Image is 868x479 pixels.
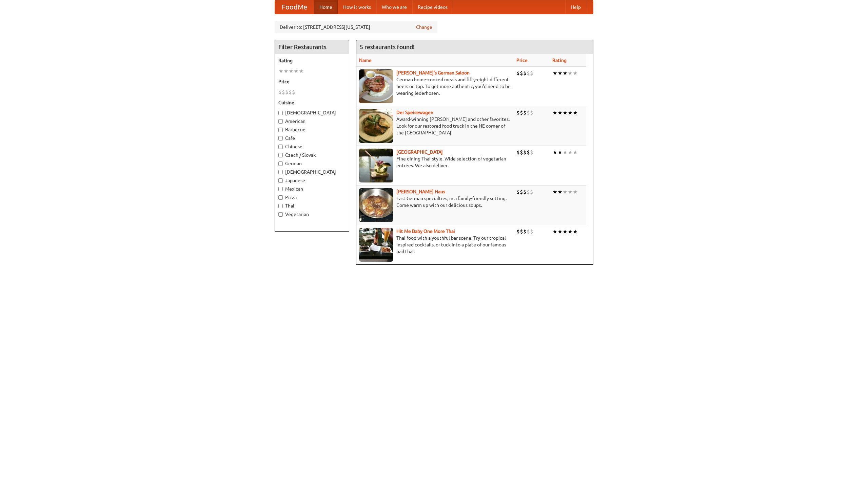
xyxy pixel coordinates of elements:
li: ★ [568,109,573,116]
label: Pizza [278,194,346,201]
a: Change [416,24,432,30]
label: Cafe [278,135,346,141]
li: ★ [552,188,557,196]
p: East German specialties, in a family-friendly setting. Come warm up with our delicious soups. [359,195,511,209]
h5: Rating [278,57,346,64]
a: How it works [338,0,376,14]
li: ★ [573,188,578,196]
li: ★ [573,149,578,156]
li: ★ [278,67,283,75]
label: Japanese [278,177,346,184]
h5: Cuisine [278,99,346,106]
li: $ [527,228,530,235]
input: [DEMOGRAPHIC_DATA] [278,111,283,115]
input: Chinese [278,145,283,149]
input: American [278,119,283,124]
a: Price [516,58,528,63]
li: $ [516,149,520,156]
a: FoodMe [275,0,314,14]
li: $ [523,109,527,116]
input: Cafe [278,136,283,140]
label: American [278,118,346,125]
li: $ [516,228,520,235]
li: ★ [294,67,299,75]
p: Thai food with a youthful bar scene. Try our tropical inspired cocktails, or tuck into a plate of... [359,235,511,255]
a: Home [314,0,338,14]
a: Hit Me Baby One More Thai [396,228,455,234]
li: ★ [552,69,557,77]
input: Czech / Slovak [278,153,283,157]
li: ★ [557,149,563,156]
li: $ [520,228,523,235]
li: $ [530,188,533,196]
input: German [278,161,283,166]
h4: Filter Restaurants [275,40,349,54]
h5: Price [278,78,346,85]
a: Recipe videos [412,0,453,14]
input: Mexican [278,187,283,191]
li: $ [516,109,520,116]
li: ★ [573,109,578,116]
li: $ [523,188,527,196]
li: ★ [568,228,573,235]
li: ★ [563,149,568,156]
li: $ [289,88,292,96]
li: $ [530,149,533,156]
li: $ [278,88,282,96]
li: $ [527,149,530,156]
a: Rating [552,58,567,63]
li: $ [285,88,289,96]
img: speisewagen.jpg [359,109,393,143]
input: [DEMOGRAPHIC_DATA] [278,170,283,174]
li: $ [282,88,285,96]
b: [PERSON_NAME]'s German Saloon [396,70,470,75]
label: Mexican [278,186,346,192]
li: $ [520,69,523,77]
a: Help [565,0,586,14]
li: ★ [563,69,568,77]
li: $ [516,69,520,77]
p: Fine dining Thai-style. Wide selection of vegetarian entrées. We also deliver. [359,155,511,169]
input: Japanese [278,178,283,183]
li: $ [523,228,527,235]
a: Who we are [376,0,412,14]
a: [GEOGRAPHIC_DATA] [396,149,443,155]
label: Czech / Slovak [278,152,346,158]
li: ★ [557,69,563,77]
li: ★ [557,228,563,235]
input: Vegetarian [278,212,283,217]
li: $ [530,69,533,77]
label: Chinese [278,143,346,150]
p: Award-winning [PERSON_NAME] and other favorites. Look for our restored food truck in the NE corne... [359,116,511,136]
li: ★ [568,69,573,77]
input: Barbecue [278,128,283,132]
li: $ [530,109,533,116]
li: ★ [289,67,294,75]
img: esthers.jpg [359,69,393,103]
li: $ [523,149,527,156]
li: ★ [563,228,568,235]
input: Thai [278,204,283,208]
label: Vegetarian [278,211,346,218]
li: ★ [283,67,289,75]
li: ★ [557,109,563,116]
label: German [278,160,346,167]
li: ★ [557,188,563,196]
li: $ [520,149,523,156]
li: $ [516,188,520,196]
li: ★ [573,228,578,235]
img: kohlhaus.jpg [359,188,393,222]
a: Der Speisewagen [396,110,433,115]
img: satay.jpg [359,149,393,182]
li: ★ [563,109,568,116]
li: ★ [573,69,578,77]
a: [PERSON_NAME] Haus [396,189,445,194]
li: ★ [552,149,557,156]
p: German home-cooked meals and fifty-eight different beers on tap. To get more authentic, you'd nee... [359,76,511,96]
label: [DEMOGRAPHIC_DATA] [278,109,346,116]
label: Barbecue [278,126,346,133]
ng-pluralize: 5 restaurants found! [360,44,415,50]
